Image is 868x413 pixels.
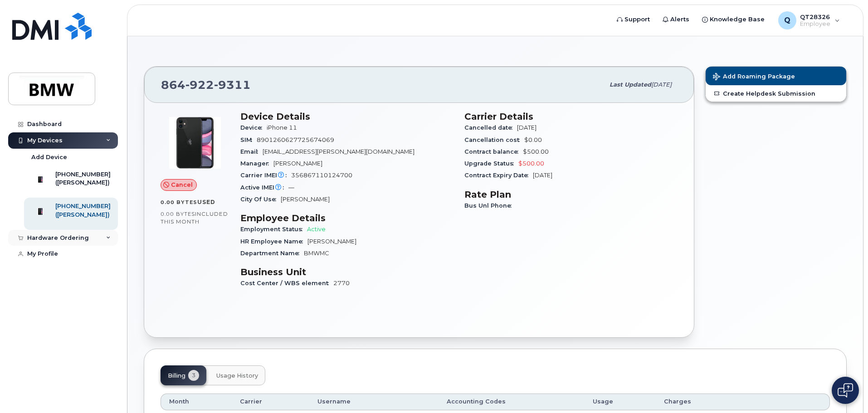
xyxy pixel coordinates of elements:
span: 356867110124700 [291,172,352,179]
h3: Device Details [240,111,454,122]
span: Manager [240,160,273,167]
button: Add Roaming Package [706,67,846,85]
span: BMWMC [304,250,329,257]
th: Carrier [232,394,309,410]
h3: Business Unit [240,267,454,277]
span: $500.00 [518,160,544,167]
span: Active [307,226,326,233]
span: Usage History [216,372,258,379]
span: Employment Status [240,226,307,233]
th: Charges [656,394,740,410]
img: Open chat [838,383,853,398]
span: 0.00 Bytes [161,211,195,217]
h3: Employee Details [240,213,454,224]
span: Last updated [610,81,651,88]
span: [DATE] [517,124,536,131]
span: HR Employee Name [240,238,307,245]
span: $500.00 [523,148,549,155]
span: Active IMEI [240,184,288,191]
th: Usage [585,394,656,410]
th: Month [161,394,232,410]
span: Device [240,124,267,131]
span: 0.00 Bytes [161,199,197,205]
span: used [197,199,215,205]
span: [EMAIL_ADDRESS][PERSON_NAME][DOMAIN_NAME] [263,148,414,155]
span: $0.00 [524,136,542,143]
span: Upgrade Status [464,160,518,167]
span: 922 [185,78,214,92]
span: 2770 [333,280,350,287]
span: Carrier IMEI [240,172,291,179]
span: Email [240,148,263,155]
span: 8901260627725674069 [257,136,334,143]
span: [DATE] [651,81,672,88]
span: Contract Expiry Date [464,172,533,179]
img: iPhone_11.jpg [168,116,222,170]
span: Contract balance [464,148,523,155]
span: Department Name [240,250,304,257]
span: City Of Use [240,196,281,203]
span: [PERSON_NAME] [273,160,322,167]
span: [PERSON_NAME] [307,238,356,245]
th: Accounting Codes [439,394,585,410]
span: Add Roaming Package [713,73,795,82]
span: iPhone 11 [267,124,297,131]
span: [PERSON_NAME] [281,196,330,203]
span: 864 [161,78,251,92]
span: SIM [240,136,257,143]
h3: Rate Plan [464,189,678,200]
h3: Carrier Details [464,111,678,122]
span: 9311 [214,78,251,92]
span: Cost Center / WBS element [240,280,333,287]
th: Username [309,394,439,410]
span: — [288,184,294,191]
span: Bus Unl Phone [464,202,516,209]
span: Cancellation cost [464,136,524,143]
span: Cancelled date [464,124,517,131]
span: [DATE] [533,172,552,179]
span: Cancel [171,180,193,189]
a: Create Helpdesk Submission [706,85,846,102]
